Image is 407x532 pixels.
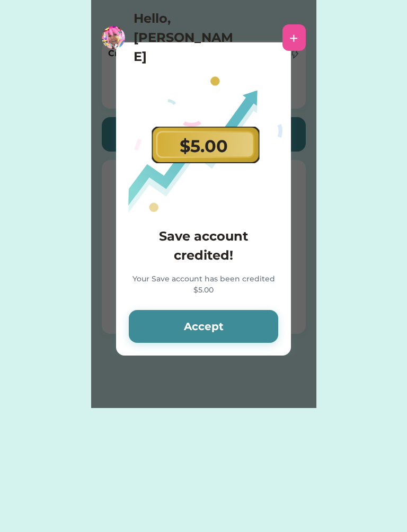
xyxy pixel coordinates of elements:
[129,310,278,343] button: Accept
[129,273,278,297] div: Your Save account has been credited $5.00
[134,9,240,66] h4: Hello, [PERSON_NAME]
[129,227,278,265] h4: Save account credited!
[289,30,298,46] div: +
[180,134,228,159] div: $5.00
[102,26,125,49] img: https%3A%2F%2F1dfc823d71cc564f25c7cc035732a2d8.cdn.bubble.io%2Ff1754790227664x137507402531666500%...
